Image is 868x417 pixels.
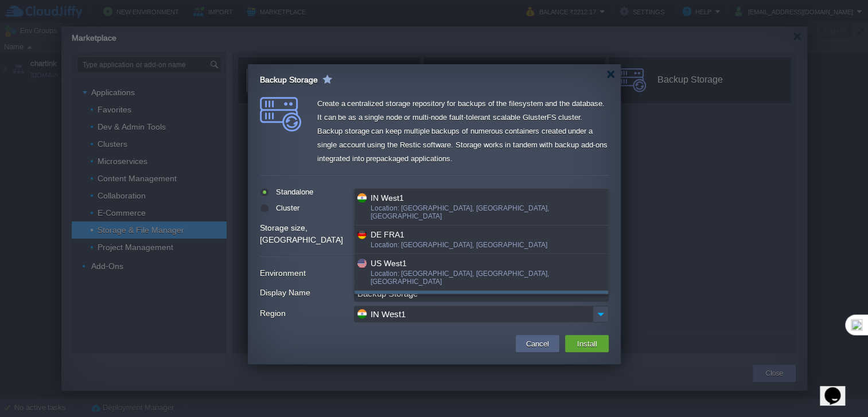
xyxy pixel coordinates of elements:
[273,188,313,196] label: Standalone
[574,337,601,350] button: Install
[317,97,609,170] div: Create a centralized storage repository for backups of the filesystem and the database. It can be...
[260,97,301,132] img: backup-logo.svg
[260,306,353,321] label: Region
[371,256,607,270] div: US West1
[523,337,552,350] button: Cancel
[260,266,353,281] label: Environment
[355,291,608,310] div: More details...
[371,204,607,223] div: Location: [GEOGRAPHIC_DATA], [GEOGRAPHIC_DATA], [GEOGRAPHIC_DATA]
[371,241,607,251] div: Location: [GEOGRAPHIC_DATA], [GEOGRAPHIC_DATA]
[260,285,353,301] label: Display Name
[820,371,857,406] iframe: chat widget
[260,75,318,84] span: Backup Storage
[371,270,607,288] div: Location: [GEOGRAPHIC_DATA], [GEOGRAPHIC_DATA], [GEOGRAPHIC_DATA]
[273,204,299,212] label: Cluster
[371,191,607,204] div: IN West1
[371,228,607,241] div: DE FRA1
[260,220,353,248] label: Storage size, [GEOGRAPHIC_DATA]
